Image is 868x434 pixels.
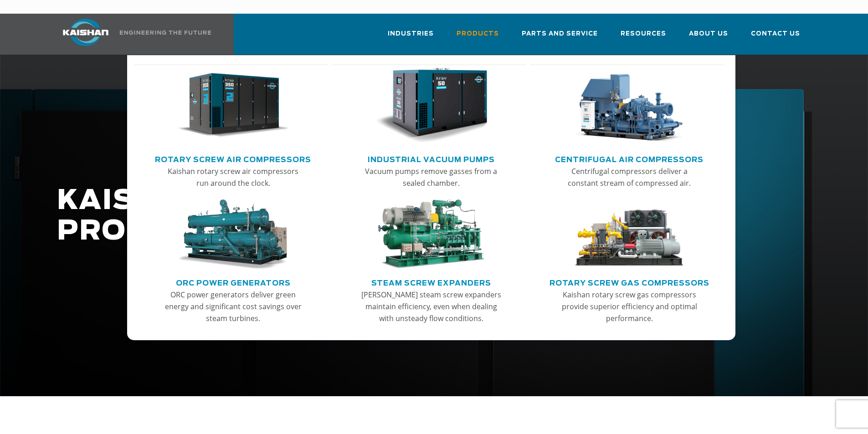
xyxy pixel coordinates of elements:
a: About Us [689,22,728,53]
a: Industries [388,22,434,53]
a: Steam Screw Expanders [371,275,491,289]
span: Products [457,29,499,39]
p: [PERSON_NAME] steam screw expanders maintain efficiency, even when dealing with unsteady flow con... [360,289,502,324]
a: Industrial Vacuum Pumps [368,152,495,165]
img: thumb-Rotary-Screw-Air-Compressors [177,68,289,143]
img: Engineering the future [120,31,211,35]
a: Kaishan USA [51,14,213,55]
img: kaishan logo [51,19,120,46]
a: Contact Us [751,22,800,53]
p: Kaishan rotary screw air compressors run around the clock. [162,165,304,189]
a: Rotary Screw Gas Compressors [550,275,709,289]
span: About Us [689,29,728,39]
p: Centrifugal compressors deliver a constant stream of compressed air. [558,165,700,189]
span: Resources [621,29,666,39]
a: ORC Power Generators [176,275,291,289]
img: thumb-Centrifugal-Air-Compressors [573,68,685,143]
p: Vacuum pumps remove gasses from a sealed chamber. [360,165,502,189]
span: Parts and Service [522,29,598,39]
img: thumb-ORC-Power-Generators [177,199,289,270]
span: Contact Us [751,29,800,39]
p: Kaishan rotary screw gas compressors provide superior efficiency and optimal performance. [558,289,700,324]
img: thumb-Rotary-Screw-Gas-Compressors [573,199,685,270]
h1: KAISHAN PRODUCTS [57,186,684,247]
p: ORC power generators deliver green energy and significant cost savings over steam turbines. [162,289,304,324]
img: thumb-Steam-Screw-Expanders [375,199,487,270]
a: Parts and Service [522,22,598,53]
img: thumb-Industrial-Vacuum-Pumps [375,68,487,143]
a: Rotary Screw Air Compressors [155,152,311,165]
a: Products [457,22,499,53]
a: Centrifugal Air Compressors [555,152,704,165]
a: Resources [621,22,666,53]
span: Industries [388,29,434,39]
